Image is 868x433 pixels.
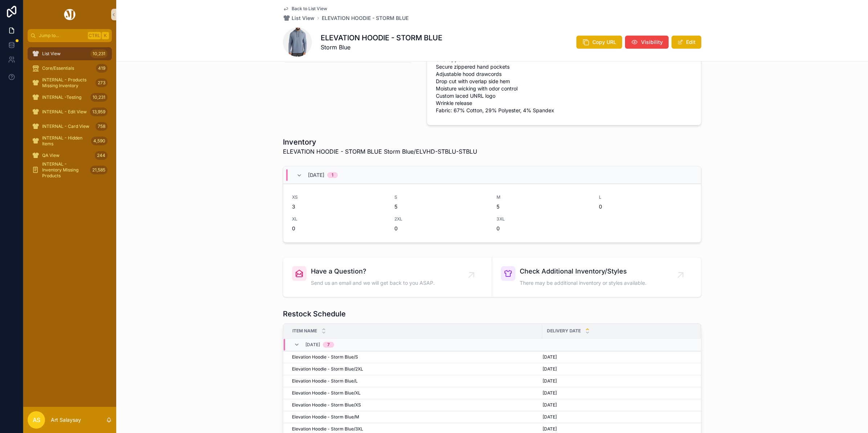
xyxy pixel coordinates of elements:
[90,49,108,58] div: 10,231
[599,194,693,200] span: L
[90,93,108,102] div: 10,231
[102,33,108,39] span: K
[394,194,488,200] span: S
[28,105,112,118] a: INTERNAL - Edit View13,959
[292,378,358,384] span: Elevation Hoodie - Storm Blue/L
[283,15,315,22] a: List View
[520,279,646,287] span: There may be additional inventory or styles available.
[599,203,693,210] span: 0
[283,6,327,12] a: Back to List View
[42,161,87,179] span: INTERNAL - Inventory Missing Products
[90,166,108,174] div: 21,585
[23,42,116,186] div: scrollable content
[292,194,386,200] span: XS
[28,47,112,60] a: List View10,231
[28,134,112,147] a: INTERNAL - Hidden Items4,590
[283,147,477,156] span: ELEVATION HOODIE - STORM BLUE Storm Blue/ELVHD-STBLU-STBLU
[547,328,581,334] span: Delivery Date
[283,137,477,147] h1: Inventory
[88,32,101,39] span: Ctrl
[332,172,333,178] div: 1
[492,258,701,297] a: Check Additional Inventory/StylesThere may be additional inventory or styles available.
[42,153,60,158] span: QA View
[96,122,108,131] div: 758
[321,43,442,52] span: Storm Blue
[90,108,108,116] div: 13,959
[625,36,669,49] button: Visibility
[42,124,89,129] span: INTERNAL - Card View
[42,109,87,115] span: INTERNAL - Edit View
[292,15,315,22] span: List View
[394,216,488,222] span: 2XL
[292,414,359,420] span: Elevation Hoodie - Storm Blue/M
[311,279,435,287] span: Send us an email and we will get back to you ASAP.
[28,76,112,89] a: INTERNAL - Products Missing Inventory273
[543,390,557,396] span: [DATE]
[292,426,363,432] span: Elevation Hoodie - Storm Blue/3XL
[28,29,112,42] button: Jump to...CtrlK
[28,163,112,177] a: INTERNAL - Inventory Missing Products21,585
[28,62,112,75] a: Core/Essentials419
[496,203,590,210] span: 5
[33,416,40,424] span: AS
[283,258,492,297] a: Have a Question?Send us an email and we will get back to you ASAP.
[283,309,346,319] h1: Restock Schedule
[520,266,646,276] span: Check Additional Inventory/Styles
[394,203,488,210] span: 5
[292,390,361,396] span: Elevation Hoodie - Storm Blue/XL
[311,266,435,276] span: Have a Question?
[292,354,358,360] span: Elevation Hoodie - Storm Blue/S
[42,135,88,147] span: INTERNAL - Hidden Items
[641,39,663,46] span: Visibility
[63,9,77,20] img: App logo
[543,378,557,384] span: [DATE]
[95,151,108,160] div: 244
[292,203,386,210] span: 3
[305,342,320,348] span: [DATE]
[28,149,112,162] a: QA View244
[308,171,324,179] span: [DATE]
[672,36,701,49] button: Edit
[39,33,85,39] span: Jump to...
[292,216,386,222] span: XL
[543,426,557,432] span: [DATE]
[42,77,93,89] span: INTERNAL - Products Missing Inventory
[96,64,108,73] div: 419
[592,39,616,46] span: Copy URL
[283,184,701,242] a: XS3S5M5L0XL02XL03XL0
[51,416,81,424] p: Art Salaysay
[543,402,557,408] span: [DATE]
[496,216,590,222] span: 3XL
[42,65,74,71] span: Core/Essentials
[42,51,61,57] span: List View
[292,225,386,232] span: 0
[576,36,622,49] button: Copy URL
[543,414,557,420] span: [DATE]
[292,6,327,12] span: Back to List View
[321,33,442,43] h1: ELEVATION HOODIE - STORM BLUE
[292,328,317,334] span: Item Name
[322,15,409,22] a: ELEVATION HOODIE - STORM BLUE
[327,342,330,348] div: 7
[292,366,363,372] span: Elevation Hoodie - Storm Blue/2XL
[394,225,488,232] span: 0
[28,120,112,133] a: INTERNAL - Card View758
[42,94,81,100] span: INTERNAL -Testing
[292,402,361,408] span: Elevation Hoodie - Storm Blue/XS
[543,354,557,360] span: [DATE]
[496,194,590,200] span: M
[543,366,557,372] span: [DATE]
[91,137,108,145] div: 4,590
[96,78,108,87] div: 273
[28,91,112,104] a: INTERNAL -Testing10,231
[496,225,590,232] span: 0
